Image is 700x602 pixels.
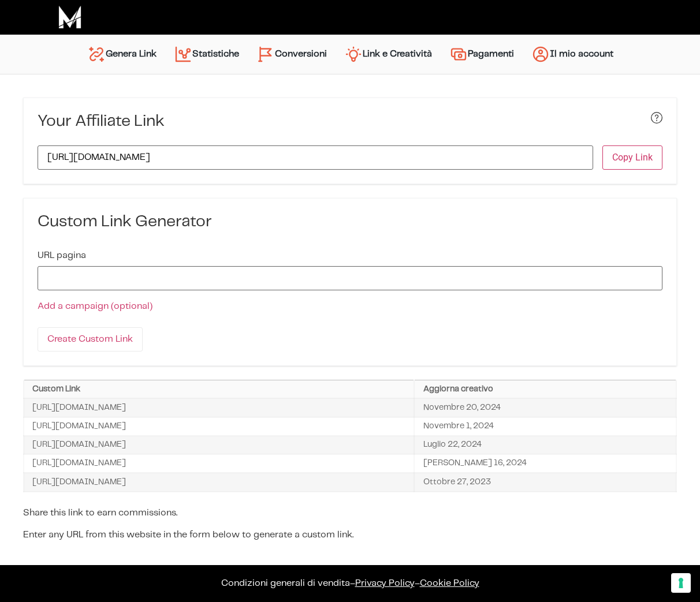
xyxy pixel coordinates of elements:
[671,573,691,593] button: Le tue preferenze relative al consenso per le tecnologie di tracciamento
[336,40,441,68] a: Link e Creatività
[174,45,192,63] img: stats.svg
[12,577,688,590] p: – –
[221,579,350,588] a: Condizioni generali di vendita
[32,402,126,414] span: [URL][DOMAIN_NAME]
[32,439,126,451] span: [URL][DOMAIN_NAME]
[523,40,622,68] a: Il mio account
[24,380,414,399] th: Custom Link
[38,327,143,352] input: Create Custom Link
[414,454,676,473] td: [PERSON_NAME] 16, 2024
[420,579,479,588] span: Cookie Policy
[38,112,165,132] h3: Your Affiliate Link
[602,145,662,170] button: Copy Link
[248,40,336,68] a: Conversioni
[32,476,126,489] span: [URL][DOMAIN_NAME]
[32,420,126,433] span: [URL][DOMAIN_NAME]
[23,528,677,542] p: Enter any URL from this website in the form below to generate a custom link.
[441,40,523,68] a: Pagamenti
[38,212,662,232] h3: Custom Link Generator
[355,579,415,588] a: Privacy Policy
[256,45,275,63] img: conversion-2.svg
[449,45,468,63] img: payments.svg
[79,40,165,68] a: Genera Link
[23,506,677,520] p: Share this link to earn commissions.
[414,398,676,417] td: Novembre 20, 2024
[38,302,152,311] a: Add a campaign (optional)
[414,380,676,399] th: Aggiorna creativo
[165,40,248,68] a: Statistiche
[414,473,676,491] td: Ottobre 27, 2023
[79,35,622,74] nav: Menu principale
[531,45,550,63] img: account.svg
[38,251,86,260] label: URL pagina
[414,417,676,436] td: Novembre 1, 2024
[9,557,44,592] iframe: Customerly Messenger Launcher
[344,45,363,63] img: creativity.svg
[414,436,676,454] td: Luglio 22, 2024
[87,45,106,63] img: generate-link.svg
[32,457,126,470] span: [URL][DOMAIN_NAME]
